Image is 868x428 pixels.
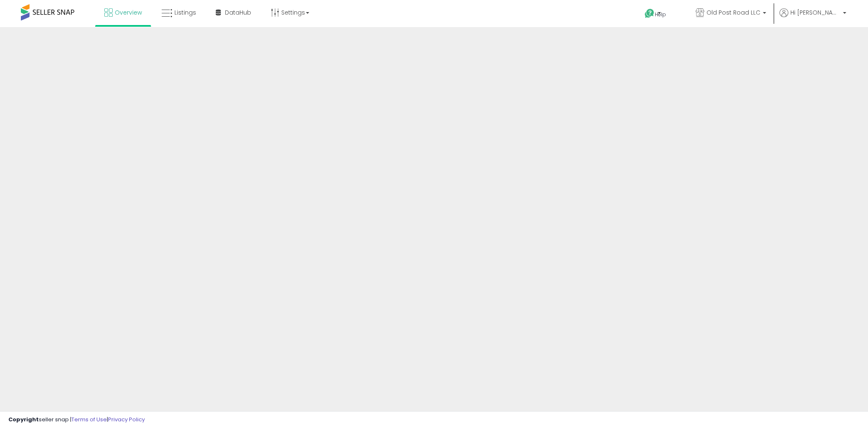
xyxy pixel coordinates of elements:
[707,8,760,17] span: Old Post Road LLC
[174,8,196,17] span: Listings
[644,8,655,19] i: Get Help
[638,2,682,27] a: Help
[115,8,142,17] span: Overview
[790,8,840,17] span: Hi [PERSON_NAME]
[780,8,846,27] a: Hi [PERSON_NAME]
[655,11,666,18] span: Help
[225,8,251,17] span: DataHub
